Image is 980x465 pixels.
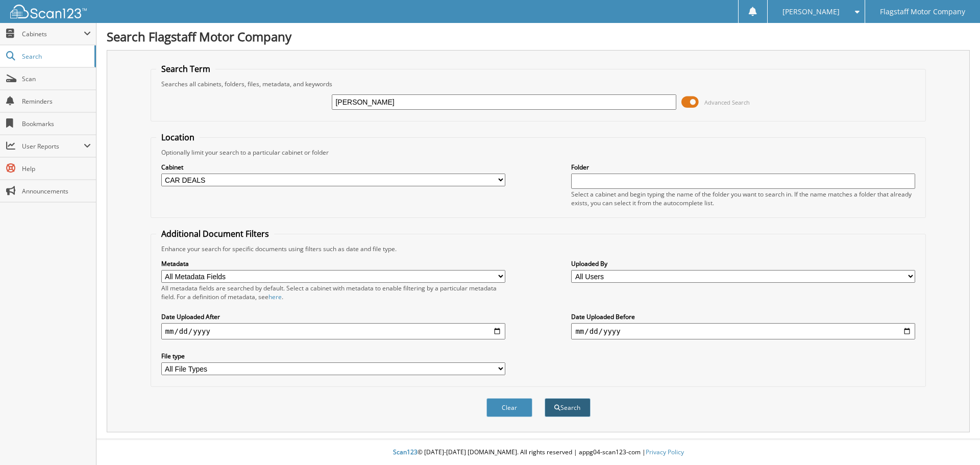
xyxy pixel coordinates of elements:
[156,132,200,143] legend: Location
[10,5,87,18] img: scan123-logo-white.svg
[646,448,684,456] a: Privacy Policy
[393,448,418,456] span: Scan123
[22,187,91,195] span: Announcements
[161,259,505,268] label: Metadata
[161,323,505,339] input: start
[571,163,915,172] label: Folder
[929,416,980,465] iframe: Chat Widget
[96,440,980,465] div: © [DATE]-[DATE] [DOMAIN_NAME]. All rights reserved | appg04-scan123-com |
[156,228,274,239] legend: Additional Document Filters
[571,190,915,207] div: Select a cabinet and begin typing the name of the folder you want to search in. If the name match...
[107,28,970,45] h1: Search Flagstaff Motor Company
[22,52,89,61] span: Search
[571,259,915,268] label: Uploaded By
[22,75,91,83] span: Scan
[156,63,215,75] legend: Search Term
[22,97,91,106] span: Reminders
[486,398,532,417] button: Clear
[545,398,591,417] button: Search
[268,292,282,301] a: here
[571,323,915,339] input: end
[22,119,91,128] span: Bookmarks
[880,9,965,15] span: Flagstaff Motor Company
[704,99,750,106] span: Advanced Search
[571,312,915,321] label: Date Uploaded Before
[782,9,840,15] span: [PERSON_NAME]
[161,352,505,360] label: File type
[161,163,505,172] label: Cabinet
[22,30,84,38] span: Cabinets
[161,284,505,301] div: All metadata fields are searched by default. Select a cabinet with metadata to enable filtering b...
[22,164,91,173] span: Help
[156,148,921,157] div: Optionally limit your search to a particular cabinet or folder
[161,312,505,321] label: Date Uploaded After
[22,142,84,151] span: User Reports
[156,244,921,253] div: Enhance your search for specific documents using filters such as date and file type.
[156,80,921,88] div: Searches all cabinets, folders, files, metadata, and keywords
